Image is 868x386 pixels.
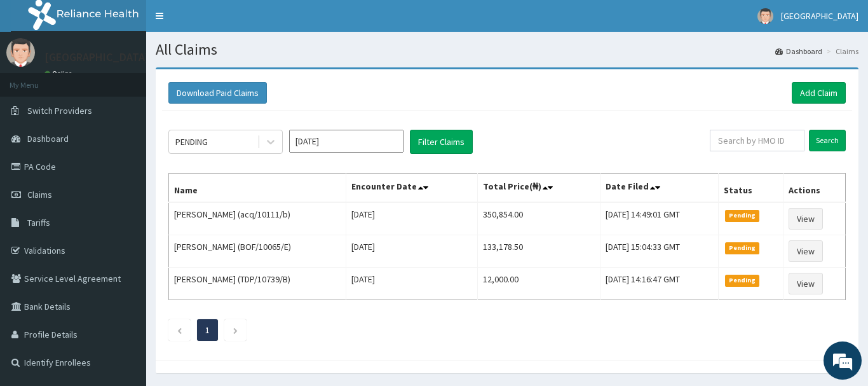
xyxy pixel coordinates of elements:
[600,174,718,203] th: Date Filed
[410,130,473,154] button: Filter Claims
[781,10,858,22] span: [GEOGRAPHIC_DATA]
[346,268,478,300] td: [DATE]
[725,275,760,286] span: Pending
[824,46,858,57] li: Claims
[169,268,346,300] td: [PERSON_NAME] (TDP/10739/B)
[169,235,346,268] td: [PERSON_NAME] (BOF/10065/E)
[177,324,182,336] a: Previous page
[789,273,823,294] a: View
[346,174,478,203] th: Encounter Date
[710,130,804,151] input: Search by HMO ID
[27,133,69,144] span: Dashboard
[346,202,478,235] td: [DATE]
[346,235,478,268] td: [DATE]
[478,268,600,300] td: 12,000.00
[725,210,760,221] span: Pending
[478,202,600,235] td: 350,854.00
[27,189,52,200] span: Claims
[44,69,75,78] a: Online
[757,8,773,24] img: User Image
[156,41,858,58] h1: All Claims
[783,174,845,203] th: Actions
[233,324,238,336] a: Next page
[169,202,346,235] td: [PERSON_NAME] (acq/10111/b)
[600,202,718,235] td: [DATE] 14:49:01 GMT
[27,217,50,228] span: Tariffs
[789,240,823,262] a: View
[27,105,92,116] span: Switch Providers
[6,38,35,67] img: User Image
[168,82,267,104] button: Download Paid Claims
[792,82,846,104] a: Add Claim
[478,174,600,203] th: Total Price(₦)
[725,242,760,254] span: Pending
[205,324,210,336] a: Page 1 is your current page
[600,268,718,300] td: [DATE] 14:16:47 GMT
[478,235,600,268] td: 133,178.50
[789,208,823,230] a: View
[169,174,346,203] th: Name
[809,130,846,151] input: Search
[289,130,403,153] input: Select Month and Year
[44,52,149,63] p: [GEOGRAPHIC_DATA]
[175,135,208,148] div: PENDING
[600,235,718,268] td: [DATE] 15:04:33 GMT
[775,46,822,57] a: Dashboard
[718,174,783,203] th: Status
